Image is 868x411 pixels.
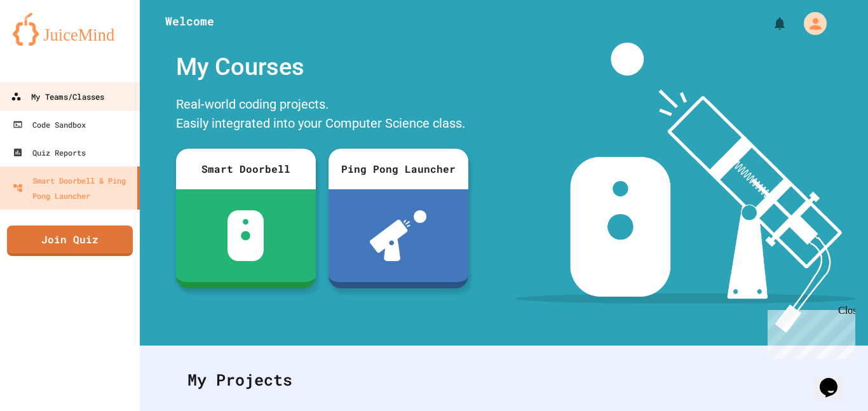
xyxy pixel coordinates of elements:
[227,210,264,261] img: sdb-white.svg
[175,355,833,405] div: My Projects
[170,43,475,91] div: My Courses
[515,43,856,333] img: banner-image-my-projects.png
[170,91,475,139] div: Real-world coding projects. Easily integrated into your Computer Science class.
[7,226,133,256] a: Join Quiz
[749,13,790,34] div: My Notifications
[329,149,468,189] div: Ping Pong Launcher
[13,173,132,203] div: Smart Doorbell & Ping Pong Launcher
[176,149,316,189] div: Smart Doorbell
[370,210,426,261] img: ppl-with-ball.png
[13,13,127,46] img: logo-orange.svg
[815,360,855,398] iframe: chat widget
[763,305,855,359] iframe: chat widget
[13,117,86,132] div: Code Sandbox
[5,5,88,81] div: Chat with us now!Close
[11,89,104,105] div: My Teams/Classes
[790,9,830,38] div: My Account
[13,145,86,160] div: Quiz Reports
